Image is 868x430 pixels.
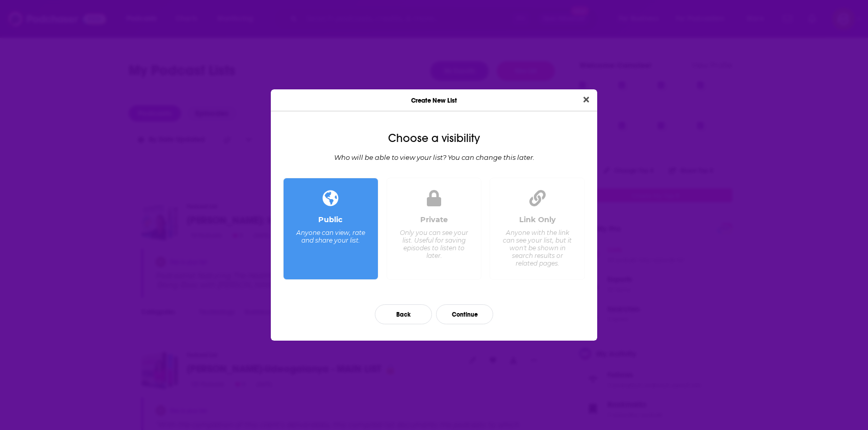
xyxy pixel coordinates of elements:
[502,229,572,267] div: Anyone with the link can see your list, but it won't be shown in search results or related pages.
[399,229,469,259] div: Only you can see your list. Useful for saving episodes to listen to later.
[271,89,597,111] div: Create New List
[279,132,589,145] div: Choose a visibility
[375,304,432,324] button: Back
[296,229,366,244] div: Anyone can view, rate and share your list.
[279,153,589,161] div: Who will be able to view your list? You can change this later.
[579,93,593,106] button: Close
[519,215,556,224] div: Link Only
[420,215,448,224] div: Private
[436,304,493,324] button: Continue
[318,215,343,224] div: Public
